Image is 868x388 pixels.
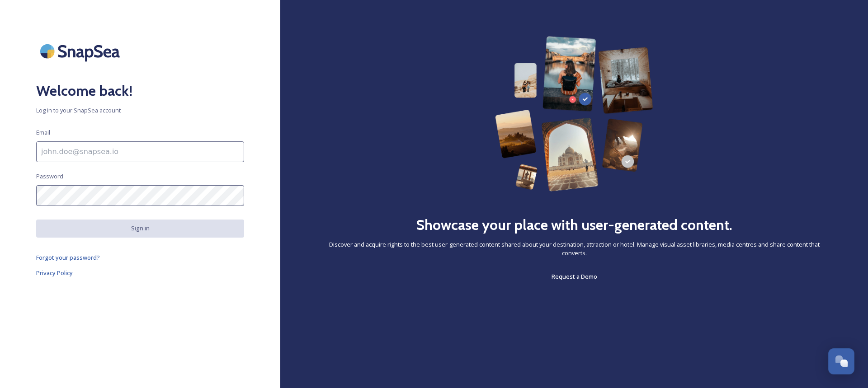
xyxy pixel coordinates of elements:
[495,36,654,192] img: 63b42ca75bacad526042e722_Group%20154-p-800.png
[36,269,73,277] span: Privacy Policy
[552,271,597,282] a: Request a Demo
[36,253,100,262] span: Forgot your password?
[416,214,732,236] h2: Showcase your place with user-generated content.
[36,141,244,162] input: john.doe@snapsea.io
[36,220,244,237] button: Sign in
[828,348,854,374] button: Open Chat
[36,128,50,137] span: Email
[36,106,244,115] span: Log in to your SnapSea account
[36,172,63,181] span: Password
[36,252,244,263] a: Forgot your password?
[552,272,597,280] span: Request a Demo
[36,80,244,102] h2: Welcome back!
[36,267,244,278] a: Privacy Policy
[316,240,832,257] span: Discover and acquire rights to the best user-generated content shared about your destination, att...
[36,36,127,66] img: SnapSea Logo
